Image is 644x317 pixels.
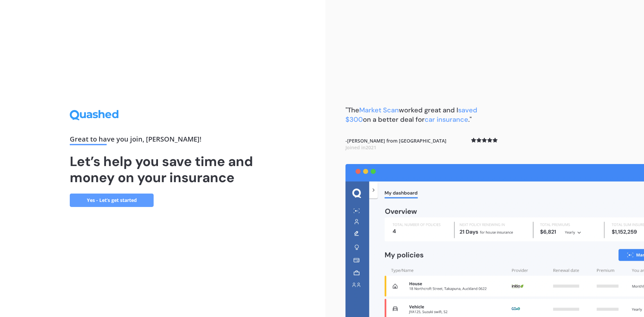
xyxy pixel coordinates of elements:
[345,164,644,317] img: dashboard.webp
[345,106,477,124] b: "The worked great and I on a better deal for ."
[70,153,256,186] h1: Let’s help you save time and money on your insurance
[70,194,154,207] a: Yes - Let’s get started
[345,106,477,124] span: saved $300
[70,136,256,145] div: Great to have you join , [PERSON_NAME] !
[345,138,446,151] b: - [PERSON_NAME] from [GEOGRAPHIC_DATA]
[425,115,468,124] span: car insurance
[359,106,399,114] span: Market Scan
[345,144,376,151] span: Joined in 2021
